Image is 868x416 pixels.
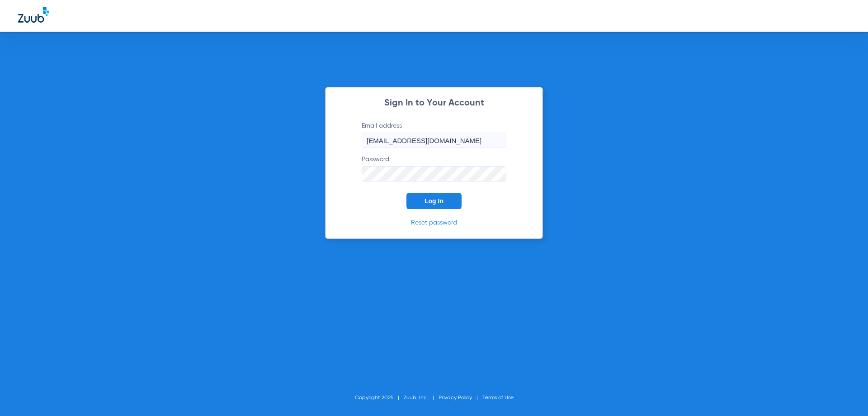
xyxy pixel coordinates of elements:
[439,395,472,401] a: Privacy Policy
[411,220,457,226] a: Reset password
[362,155,506,182] label: Password
[406,193,462,209] button: Log In
[362,133,506,148] input: Email address
[362,121,506,148] label: Email address
[362,166,506,182] input: Password
[482,395,514,401] a: Terms of Use
[18,7,49,23] img: Zuub Logo
[355,393,404,402] li: Copyright 2025
[348,99,520,108] h2: Sign In to Your Account
[404,393,439,402] li: Zuub, Inc.
[425,197,443,205] span: Log In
